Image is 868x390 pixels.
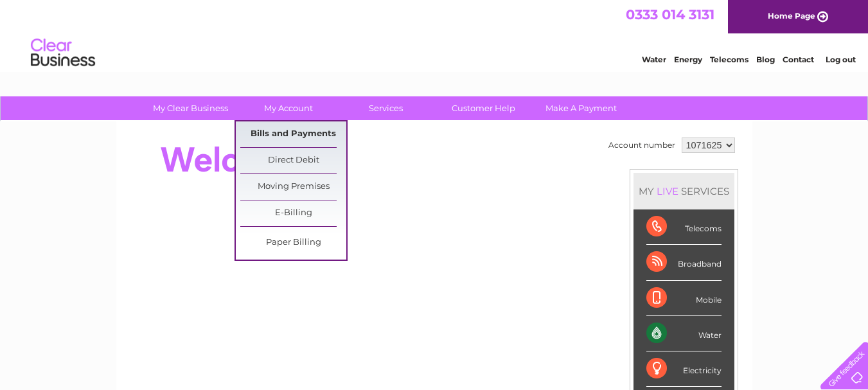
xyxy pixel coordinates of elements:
[642,55,666,64] a: Water
[646,281,722,316] div: Mobile
[430,96,536,120] a: Customer Help
[674,55,702,64] a: Energy
[654,185,681,197] div: LIVE
[756,55,775,64] a: Blog
[240,121,346,147] a: Bills and Payments
[30,33,96,73] img: logo.png
[646,316,722,351] div: Water
[240,200,346,226] a: E-Billing
[605,134,678,156] td: Account number
[235,96,341,120] a: My Account
[626,6,714,22] a: 0333 014 3131
[137,96,244,120] a: My Clear Business
[646,351,722,387] div: Electricity
[826,55,856,64] a: Log out
[633,173,734,209] div: MY SERVICES
[528,96,634,120] a: Make A Payment
[646,209,722,245] div: Telecoms
[333,96,439,120] a: Services
[783,55,814,64] a: Contact
[131,7,738,62] div: Clear Business is a trading name of Verastar Limited (registered in [GEOGRAPHIC_DATA] No. 3667643...
[646,245,722,280] div: Broadband
[240,174,346,200] a: Moving Premises
[710,55,748,64] a: Telecoms
[240,148,346,173] a: Direct Debit
[240,230,346,256] a: Paper Billing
